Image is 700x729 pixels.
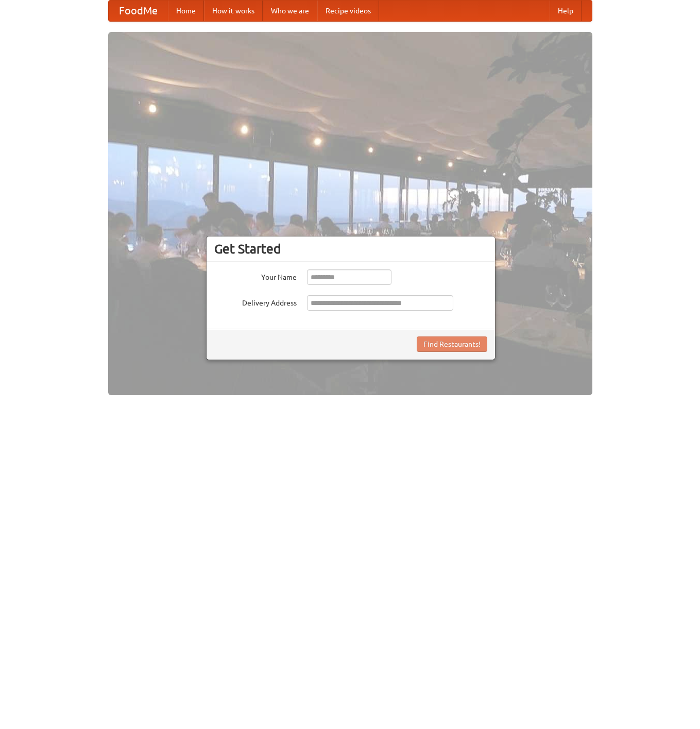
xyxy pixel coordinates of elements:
[109,1,168,21] a: FoodMe
[214,241,487,257] h3: Get Started
[317,1,379,21] a: Recipe videos
[214,295,297,308] label: Delivery Address
[263,1,317,21] a: Who we are
[214,269,297,282] label: Your Name
[204,1,263,21] a: How it works
[550,1,582,21] a: Help
[168,1,204,21] a: Home
[417,336,487,352] button: Find Restaurants!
